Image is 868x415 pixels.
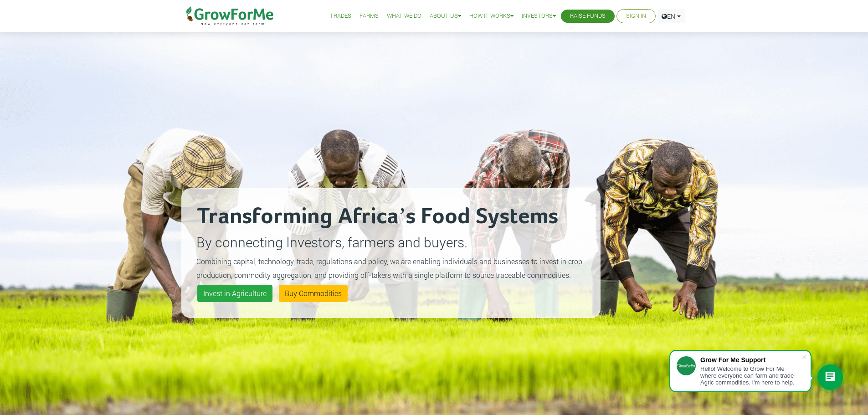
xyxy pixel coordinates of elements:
a: What We Do [387,11,421,21]
div: Grow For Me Support [700,356,801,364]
a: About Us [430,11,461,21]
div: Hello! Welcome to Grow For Me where everyone can farm and trade Agric commodities. I'm here to help. [700,365,801,386]
a: Trades [330,11,351,21]
a: Sign In [626,11,646,21]
a: Investors [522,11,556,21]
a: Farms [360,11,379,21]
a: Invest in Agriculture [197,285,272,302]
a: Raise Funds [570,11,606,21]
a: EN [657,9,685,23]
h2: Transforming Africa’s Food Systems [196,203,586,231]
p: By connecting Investors, farmers and buyers. [196,232,586,252]
a: Buy Commodities [279,285,348,302]
small: Combining capital, technology, trade, regulations and policy, we are enabling individuals and bus... [196,256,582,280]
a: How it Works [469,11,514,21]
